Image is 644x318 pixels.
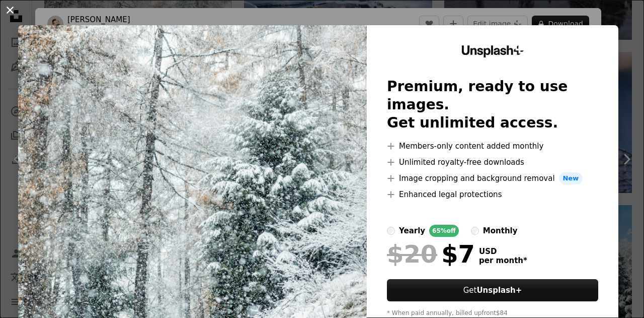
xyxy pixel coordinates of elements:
h2: Premium, ready to use images. Get unlimited access. [387,78,598,132]
li: Enhanced legal protections [387,188,598,201]
input: yearly65%off [387,227,395,235]
span: $20 [387,241,437,267]
div: monthly [483,225,518,237]
li: Image cropping and background removal [387,172,598,184]
div: 65% off [429,225,459,237]
span: per month * [479,256,527,265]
div: $7 [387,241,475,267]
span: New [559,172,583,184]
li: Members-only content added monthly [387,140,598,152]
input: monthly [471,227,479,235]
div: yearly [399,225,425,237]
strong: Unsplash+ [476,286,522,295]
button: GetUnsplash+ [387,279,598,301]
li: Unlimited royalty-free downloads [387,156,598,168]
span: USD [479,247,527,256]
